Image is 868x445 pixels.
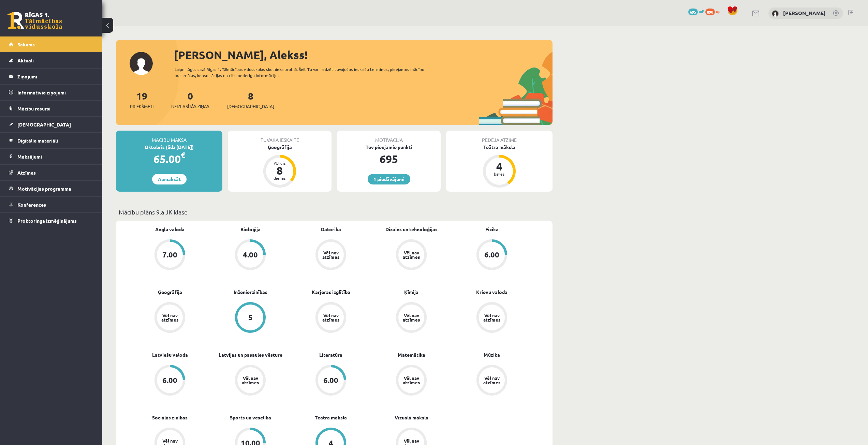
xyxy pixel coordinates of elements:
[240,226,261,233] a: Bioloģija
[171,90,209,110] a: 0Neizlasītās ziņas
[291,365,371,397] a: 6.00
[371,239,452,271] a: Vēl nav atzīmes
[319,351,342,358] a: Literatūra
[404,288,418,296] a: Ķīmija
[160,313,179,322] div: Vēl nav atzīmes
[152,174,187,184] a: Apmaksāt
[9,181,94,196] a: Motivācijas programma
[398,351,425,358] a: Matemātika
[17,121,71,128] span: [DEMOGRAPHIC_DATA]
[269,165,290,176] div: 8
[155,226,185,233] a: Angļu valoda
[371,365,452,397] a: Vēl nav atzīmes
[9,36,94,52] a: Sākums
[489,161,510,172] div: 4
[17,85,94,100] legend: Informatīvie ziņojumi
[484,251,499,258] div: 6.00
[9,101,94,116] a: Mācību resursi
[368,174,410,184] a: 1 piedāvājumi
[402,376,421,385] div: Vēl nav atzīmes
[269,176,290,180] div: dienas
[452,239,532,271] a: 6.00
[291,302,371,334] a: Vēl nav atzīmes
[17,57,34,63] span: Aktuāli
[315,414,347,421] a: Teātra māksla
[716,9,720,14] span: xp
[228,131,332,144] div: Tuvākā ieskaite
[162,251,177,258] div: 7.00
[705,9,724,14] a: 890 xp
[210,302,291,334] a: 5
[9,69,94,84] a: Ziņojumi
[17,149,94,164] legend: Maksājumi
[243,251,258,258] div: 4.00
[234,288,267,296] a: Inženierzinības
[130,90,153,110] a: 19Priekšmeti
[699,9,704,14] span: mP
[181,150,185,160] span: €
[17,105,50,112] span: Mācību resursi
[162,376,177,384] div: 6.00
[228,144,332,189] a: Ģeogrāfija Atlicis 8 dienas
[452,302,532,334] a: Vēl nav atzīmes
[402,250,421,259] div: Vēl nav atzīmes
[321,313,340,322] div: Vēl nav atzīmes
[321,250,340,259] div: Vēl nav atzīmes
[116,151,222,167] div: 65.00
[772,10,779,17] img: Alekss Kozlovskis
[116,131,222,144] div: Mācību maksa
[446,144,553,151] div: Teātra māksla
[9,117,94,132] a: [DEMOGRAPHIC_DATA]
[210,365,291,397] a: Vēl nav atzīmes
[783,10,826,16] a: [PERSON_NAME]
[241,376,260,385] div: Vēl nav atzīmes
[130,365,210,397] a: 6.00
[402,313,421,322] div: Vēl nav atzīmes
[171,103,209,110] span: Neizlasītās ziņas
[9,53,94,68] a: Aktuāli
[130,103,153,110] span: Priekšmeti
[9,197,94,212] a: Konferences
[17,169,36,176] span: Atzīmes
[227,90,274,110] a: 8[DEMOGRAPHIC_DATA]
[337,144,441,151] div: Tev pieejamie punkti
[119,207,550,217] p: Mācību plāns 9.a JK klase
[337,131,441,144] div: Motivācija
[8,12,62,29] a: Rīgas 1. Tālmācības vidusskola
[9,149,94,164] a: Maksājumi
[116,144,222,151] div: Oktobris (līdz [DATE])
[321,226,341,233] a: Datorika
[385,226,438,233] a: Dizains un tehnoloģijas
[228,144,332,151] div: Ģeogrāfija
[248,314,253,321] div: 5
[227,103,274,110] span: [DEMOGRAPHIC_DATA]
[17,137,58,144] span: Digitālie materiāli
[210,239,291,271] a: 4.00
[476,288,507,296] a: Krievu valoda
[291,239,371,271] a: Vēl nav atzīmes
[230,414,271,421] a: Sports un veselība
[337,151,441,167] div: 695
[452,365,532,397] a: Vēl nav atzīmes
[269,161,290,165] div: Atlicis
[688,9,698,15] span: 695
[484,351,500,358] a: Mūzika
[130,239,210,271] a: 7.00
[174,47,553,63] div: [PERSON_NAME], Alekss!
[371,302,452,334] a: Vēl nav atzīmes
[9,165,94,180] a: Atzīmes
[152,414,188,421] a: Sociālās zinības
[446,131,553,144] div: Pēdējā atzīme
[130,302,210,334] a: Vēl nav atzīmes
[9,213,94,228] a: Proktoringa izmēģinājums
[9,133,94,148] a: Digitālie materiāli
[482,376,501,385] div: Vēl nav atzīmes
[17,218,77,224] span: Proktoringa izmēģinājums
[312,288,350,296] a: Karjeras izglītība
[323,376,338,384] div: 6.00
[219,351,282,358] a: Latvijas un pasaules vēsture
[485,226,499,233] a: Fizika
[17,69,94,84] legend: Ziņojumi
[446,144,553,189] a: Teātra māksla 4 balles
[175,66,437,78] div: Laipni lūgts savā Rīgas 1. Tālmācības vidusskolas skolnieka profilā. Šeit Tu vari redzēt tuvojošo...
